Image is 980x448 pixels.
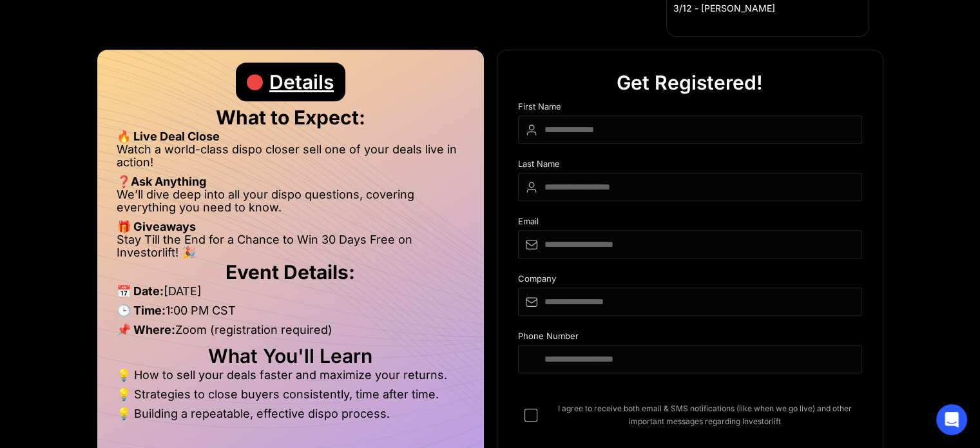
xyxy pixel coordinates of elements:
[936,404,967,435] div: Open Intercom Messenger
[117,324,465,343] li: Zoom (registration required)
[548,402,862,428] span: I agree to receive both email & SMS notifications (like when we go live) and other important mess...
[117,284,164,298] strong: 📅 Date:
[518,274,862,287] div: Company
[518,102,862,115] div: First Name
[117,220,196,233] strong: 🎁 Giveaways
[117,388,465,407] li: 💡 Strategies to close buyers consistently, time after time.
[117,143,465,175] li: Watch a world-class dispo closer sell one of your deals live in action!
[117,349,465,362] h2: What You'll Learn
[117,233,465,259] li: Stay Till the End for a Chance to Win 30 Days Free on Investorlift! 🎉
[617,63,763,102] div: Get Registered!
[117,369,465,388] li: 💡 How to sell your deals faster and maximize your returns.
[117,130,220,143] strong: 🔥 Live Deal Close
[117,285,465,304] li: [DATE]
[117,407,465,420] li: 💡 Building a repeatable, effective dispo process.
[518,331,862,345] div: Phone Number
[226,260,355,284] strong: Event Details:
[117,323,175,336] strong: 📌 Where:
[117,175,206,188] strong: ❓Ask Anything
[117,304,465,324] li: 1:00 PM CST
[117,188,465,220] li: We’ll dive deep into all your dispo questions, covering everything you need to know.
[216,106,365,129] strong: What to Expect:
[518,159,862,173] div: Last Name
[117,304,166,317] strong: 🕒 Time:
[518,217,862,230] div: Email
[269,63,334,101] div: Details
